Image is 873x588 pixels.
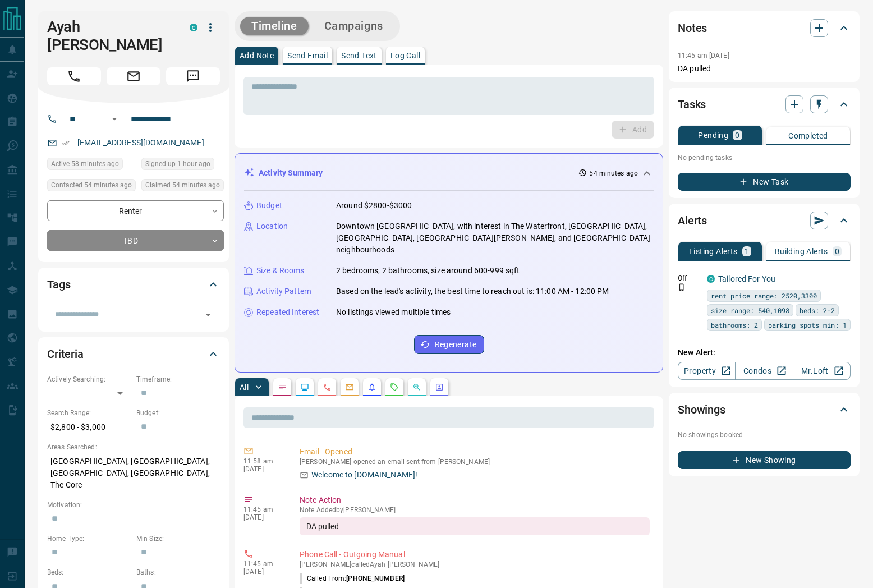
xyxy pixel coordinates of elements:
[256,265,305,277] p: Size & Rooms
[47,418,131,437] p: $2,800 - $3,000
[243,506,283,513] p: 11:45 am
[678,347,851,359] p: New Alert:
[300,517,650,535] div: DA pulled
[589,168,638,178] p: 54 minutes ago
[336,306,451,318] p: No listings viewed multiple times
[256,306,319,318] p: Repeated Interest
[47,500,220,510] p: Motivation:
[678,52,729,59] p: 11:45 am [DATE]
[244,163,654,183] div: Activity Summary54 minutes ago
[47,200,224,221] div: Renter
[190,24,197,31] div: condos.ca
[775,247,828,255] p: Building Alerts
[47,341,220,367] div: Criteria
[711,290,817,301] span: rent price range: 2520,3300
[47,452,220,494] p: [GEOGRAPHIC_DATA], [GEOGRAPHIC_DATA], [GEOGRAPHIC_DATA], [GEOGRAPHIC_DATA], The Core
[300,383,309,392] svg: Lead Browsing Activity
[678,451,851,469] button: New Showing
[136,408,220,418] p: Budget:
[51,158,119,169] span: Active 58 minutes ago
[678,212,707,229] h2: Alerts
[243,568,283,576] p: [DATE]
[678,207,851,234] div: Alerts
[278,383,287,392] svg: Notes
[678,95,706,113] h2: Tasks
[336,286,609,297] p: Based on the lead's activity, the best time to reach out is: 11:00 AM - 12:00 PM
[341,52,377,59] p: Send Text
[243,465,283,473] p: [DATE]
[735,362,793,380] a: Condos
[678,173,851,191] button: New Task
[47,567,131,577] p: Beds:
[240,383,249,391] p: All
[323,383,332,392] svg: Calls
[390,52,420,59] p: Log Call
[435,383,444,392] svg: Agent Actions
[313,17,394,35] button: Campaigns
[678,149,851,166] p: No pending tasks
[678,63,851,75] p: DA pulled
[47,18,173,54] h1: Ayah [PERSON_NAME]
[108,112,121,126] button: Open
[47,158,136,173] div: Tue Sep 16 2025
[788,132,828,140] p: Completed
[243,560,283,568] p: 11:45 am
[47,275,70,293] h2: Tags
[345,383,354,392] svg: Emails
[300,506,650,514] p: Note Added by [PERSON_NAME]
[47,442,220,452] p: Areas Searched:
[711,305,789,316] span: size range: 540,1098
[835,247,839,255] p: 0
[47,230,224,251] div: TBD
[678,91,851,118] div: Tasks
[136,567,220,577] p: Baths:
[287,52,328,59] p: Send Email
[689,247,738,255] p: Listing Alerts
[745,247,749,255] p: 1
[367,383,376,392] svg: Listing Alerts
[47,67,101,85] span: Call
[256,220,288,232] p: Location
[678,430,851,440] p: No showings booked
[678,283,686,291] svg: Push Notification Only
[300,446,650,458] p: Email - Opened
[390,383,399,392] svg: Requests
[711,319,758,330] span: bathrooms: 2
[414,335,484,354] button: Regenerate
[243,513,283,521] p: [DATE]
[346,575,405,582] span: [PHONE_NUMBER]
[678,19,707,37] h2: Notes
[678,401,725,419] h2: Showings
[336,265,520,277] p: 2 bedrooms, 2 bathrooms, size around 600-999 sqft
[336,200,412,212] p: Around $2800-$3000
[718,274,775,283] a: Tailored For You
[240,17,309,35] button: Timeline
[200,307,216,323] button: Open
[145,180,220,191] span: Claimed 54 minutes ago
[145,158,210,169] span: Signed up 1 hour ago
[768,319,847,330] span: parking spots min: 1
[300,494,650,506] p: Note Action
[47,534,131,544] p: Home Type:
[240,52,274,59] p: Add Note
[136,374,220,384] p: Timeframe:
[678,15,851,42] div: Notes
[141,179,224,195] div: Tue Sep 16 2025
[243,457,283,465] p: 11:58 am
[678,396,851,423] div: Showings
[47,345,84,363] h2: Criteria
[698,131,728,139] p: Pending
[107,67,160,85] span: Email
[300,573,405,584] p: Called From:
[678,362,736,380] a: Property
[166,67,220,85] span: Message
[47,408,131,418] p: Search Range:
[300,561,650,568] p: [PERSON_NAME] called Ayah [PERSON_NAME]
[141,158,224,173] div: Tue Sep 16 2025
[300,458,650,466] p: [PERSON_NAME] opened an email sent from [PERSON_NAME]
[256,286,311,297] p: Activity Pattern
[735,131,739,139] p: 0
[336,220,654,256] p: Downtown [GEOGRAPHIC_DATA], with interest in The Waterfront, [GEOGRAPHIC_DATA], [GEOGRAPHIC_DATA]...
[47,271,220,298] div: Tags
[256,200,282,212] p: Budget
